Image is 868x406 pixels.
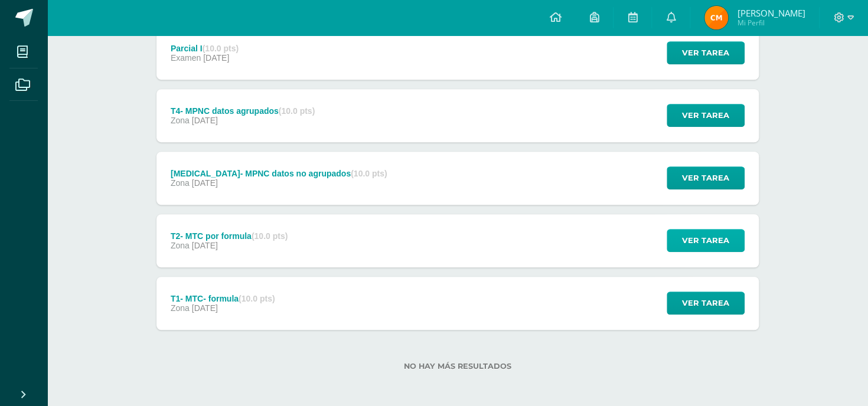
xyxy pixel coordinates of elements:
button: Ver tarea [667,292,745,315]
button: Ver tarea [667,229,745,252]
span: Mi Perfil [737,18,805,28]
span: Examen [171,53,201,63]
span: Ver tarea [682,230,729,251]
span: [DATE] [203,53,229,63]
span: Zona [171,116,190,125]
span: Zona [171,241,190,250]
span: Zona [171,303,190,313]
span: Ver tarea [682,42,729,64]
button: Ver tarea [667,104,745,127]
strong: (10.0 pts) [239,294,275,303]
span: [DATE] [192,303,218,313]
div: T2- MTC por formula [171,231,288,241]
span: [PERSON_NAME] [737,7,805,19]
label: No hay más resultados [156,362,759,371]
div: [MEDICAL_DATA]- MPNC datos no agrupados [171,169,387,178]
span: Zona [171,178,190,188]
div: Parcial I [171,44,239,53]
strong: (10.0 pts) [351,169,387,178]
span: Ver tarea [682,167,729,189]
button: Ver tarea [667,41,745,64]
strong: (10.0 pts) [252,231,288,241]
span: Ver tarea [682,104,729,126]
button: Ver tarea [667,166,745,189]
span: [DATE] [192,178,218,188]
div: T4- MPNC datos agrupados [171,106,315,116]
strong: (10.0 pts) [279,106,315,116]
div: T1- MTC- formula [171,294,275,303]
span: [DATE] [192,116,218,125]
span: Ver tarea [682,292,729,314]
span: [DATE] [192,241,218,250]
img: 5a7fe5a04ae3632bcbf4a2fdf366fc56.png [704,6,728,30]
strong: (10.0 pts) [203,44,239,53]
